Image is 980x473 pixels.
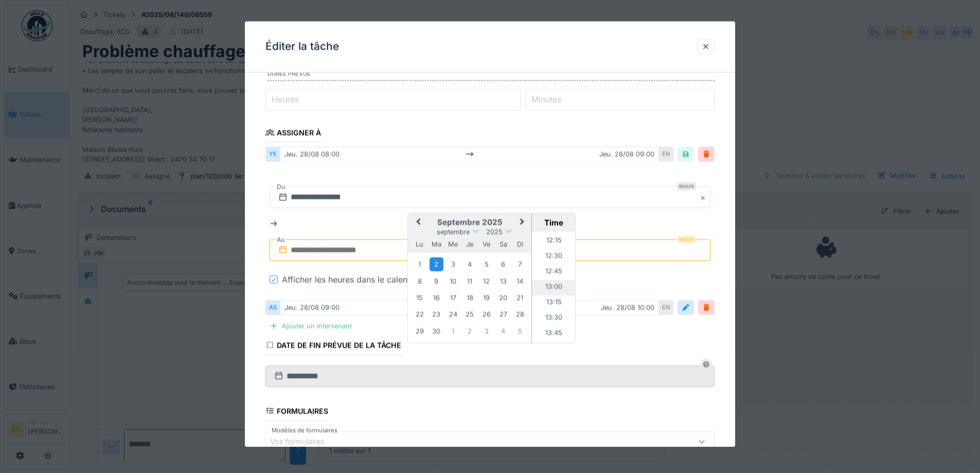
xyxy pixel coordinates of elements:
div: dimanche [513,238,527,252]
label: Du [276,182,286,193]
div: Choose mardi 2 septembre 2025 [430,257,443,271]
div: Choose lundi 15 septembre 2025 [413,291,426,305]
div: Choose vendredi 12 septembre 2025 [479,274,493,288]
div: Choose jeudi 18 septembre 2025 [463,291,477,305]
div: Choose lundi 22 septembre 2025 [413,308,426,322]
h3: Éditer la tâche [265,40,339,53]
div: Choose samedi 6 septembre 2025 [496,257,510,271]
div: Choose mardi 9 septembre 2025 [430,274,443,288]
li: 14:00 [532,342,576,358]
div: Choose mardi 16 septembre 2025 [430,291,443,305]
div: mardi [430,238,443,252]
li: 13:30 [532,311,576,327]
div: Ajouter un intervenant [265,320,356,334]
div: Choose dimanche 21 septembre 2025 [513,291,527,305]
div: mercredi [446,238,460,252]
li: 12:30 [532,250,576,265]
div: Choose vendredi 19 septembre 2025 [479,291,493,305]
div: Choose lundi 8 septembre 2025 [413,274,426,288]
div: Afficher les heures dans le calendrier [282,274,425,286]
label: Minutes [529,94,563,106]
div: Choose mercredi 10 septembre 2025 [446,274,460,288]
div: Choose vendredi 3 octobre 2025 [479,324,493,338]
button: Close [699,187,710,208]
div: Choose dimanche 7 septembre 2025 [513,257,527,271]
div: Requis [677,183,696,191]
div: lundi [413,238,426,252]
div: Choose mercredi 24 septembre 2025 [446,308,460,322]
div: Choose samedi 20 septembre 2025 [496,291,510,305]
li: 12:15 [532,234,576,250]
button: Next Month [515,215,531,232]
span: septembre [437,228,470,236]
li: 13:00 [532,281,576,296]
div: Choose vendredi 26 septembre 2025 [479,308,493,322]
div: Choose dimanche 5 octobre 2025 [513,324,527,338]
div: Choose samedi 4 octobre 2025 [496,324,510,338]
div: Requis [677,236,696,244]
div: AS [265,301,280,316]
label: Heures [270,94,301,106]
div: vendredi [479,238,493,252]
div: Choose lundi 29 septembre 2025 [413,324,426,338]
label: Modèles de formulaires [270,426,340,435]
div: Choose mercredi 17 septembre 2025 [446,291,460,305]
div: Choose mardi 23 septembre 2025 [430,308,443,322]
li: 12:45 [532,265,576,281]
div: Choose mardi 30 septembre 2025 [430,324,443,338]
li: 13:45 [532,327,576,342]
div: YE [265,147,280,162]
h2: septembre 2025 [408,218,531,227]
div: Choose vendredi 5 septembre 2025 [479,257,493,271]
div: EN [659,147,673,162]
div: Choose samedi 27 septembre 2025 [496,308,510,322]
button: Previous Month [409,215,425,232]
div: Formulaires [265,404,328,421]
div: Time [534,218,573,228]
div: EN [659,301,673,316]
label: Durée prévue [268,70,715,81]
div: Choose dimanche 28 septembre 2025 [513,308,527,322]
div: Choose jeudi 4 septembre 2025 [463,257,477,271]
div: Date de fin prévue de la tâche [265,338,401,355]
ul: Time [532,232,576,343]
div: Assigner à [265,125,321,143]
div: jeudi [463,238,477,252]
div: jeu. 28/08 08:00 jeu. 28/08 09:00 [280,147,659,162]
div: Choose dimanche 14 septembre 2025 [513,274,527,288]
label: Au [276,235,286,246]
div: Choose mercredi 1 octobre 2025 [446,324,460,338]
div: samedi [496,238,510,252]
div: Choose jeudi 25 septembre 2025 [463,308,477,322]
div: Choose jeudi 11 septembre 2025 [463,274,477,288]
div: Choose lundi 1 septembre 2025 [413,257,426,271]
span: 2025 [486,228,503,236]
div: Choose jeudi 2 octobre 2025 [463,324,477,338]
div: Month septembre, 2025 [412,256,528,340]
div: Choose samedi 13 septembre 2025 [496,274,510,288]
div: Vos formulaires [270,436,339,447]
div: jeu. 28/08 09:00 jeu. 28/08 10:00 [280,301,659,316]
li: 13:15 [532,296,576,311]
div: Choose mercredi 3 septembre 2025 [446,257,460,271]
